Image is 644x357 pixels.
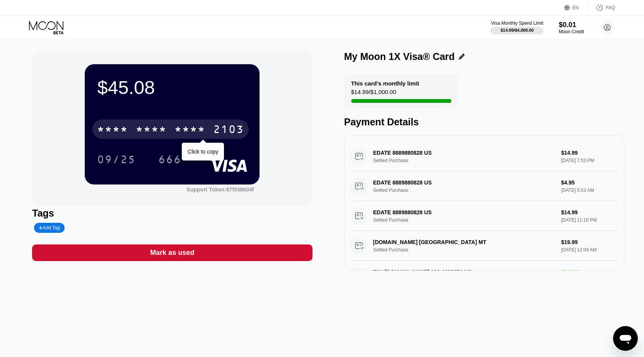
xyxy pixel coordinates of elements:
div: Mark as used [32,244,312,261]
div: FAQ [606,5,615,10]
div: $0.01Moon Credit [559,21,584,34]
div: 09/25 [91,150,142,169]
div: FAQ [588,4,615,12]
div: Visa Monthly Spend Limit$14.99/$4,000.00 [491,20,543,34]
div: Tags [32,208,312,219]
div: EN [564,4,588,12]
div: Support Token:87f938604f [186,186,254,193]
div: $14.99 / $4,000.00 [501,28,534,32]
div: Add Tag [39,225,60,231]
div: 2103 [213,124,244,137]
div: Visa Monthly Spend Limit [491,20,543,26]
div: Payment Details [344,116,624,128]
div: 666 [152,150,187,169]
div: $45.08 [97,77,247,98]
div: Add Tag [34,223,64,233]
div: Support Token: 87f938604f [186,186,254,193]
div: My Moon 1X Visa® Card [344,51,455,62]
div: 09/25 [97,154,136,167]
div: $14.99 / $1,000.00 [351,89,396,99]
div: 666 [158,154,181,167]
div: Mark as used [150,248,194,257]
iframe: Button to launch messaging window [613,326,638,351]
div: EN [572,5,579,10]
div: This card’s monthly limit [351,80,419,87]
div: $0.01 [559,21,584,29]
div: Click to copy [188,149,218,155]
div: Moon Credit [559,29,584,34]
